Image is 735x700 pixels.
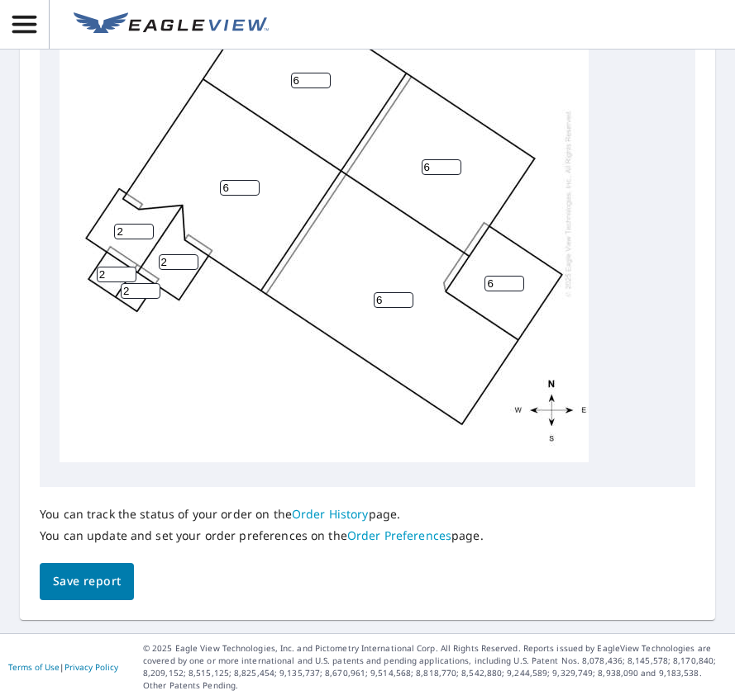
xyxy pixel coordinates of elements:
a: Privacy Policy [64,661,118,673]
p: © 2025 Eagle View Technologies, Inc. and Pictometry International Corp. All Rights Reserved. Repo... [143,642,727,692]
button: Save report [40,563,134,600]
img: EV Logo [74,12,269,37]
span: Save report [53,571,121,592]
a: EV Logo [64,2,279,47]
a: Order Preferences [347,527,451,543]
a: Terms of Use [8,661,60,673]
a: Order History [292,506,369,522]
p: You can track the status of your order on the page. [40,507,484,522]
p: | [8,662,118,672]
p: You can update and set your order preferences on the page. [40,528,484,543]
